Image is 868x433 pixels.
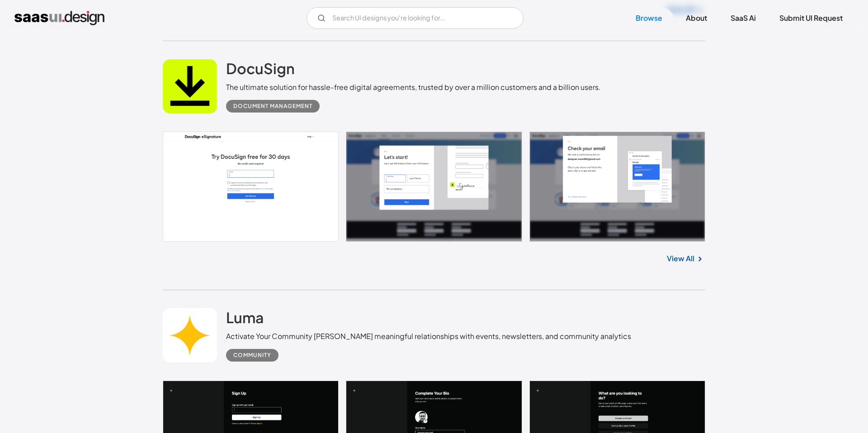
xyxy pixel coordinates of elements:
div: Document Management [233,101,312,112]
h2: DocuSign [226,59,295,77]
a: SaaS Ai [720,8,767,28]
div: Community [233,350,271,361]
form: Email Form [307,7,524,29]
div: Activate Your Community [PERSON_NAME] meaningful relationships with events, newsletters, and comm... [226,331,631,342]
a: home [14,11,104,25]
input: Search UI designs you're looking for... [307,7,524,29]
a: About [675,8,718,28]
a: Submit UI Request [769,8,854,28]
h2: Luma [226,308,264,326]
a: DocuSign [226,59,295,82]
a: Browse [625,8,673,28]
div: The ultimate solution for hassle-free digital agreements, trusted by over a million customers and... [226,82,601,93]
a: View All [667,253,694,264]
a: Luma [226,308,264,331]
